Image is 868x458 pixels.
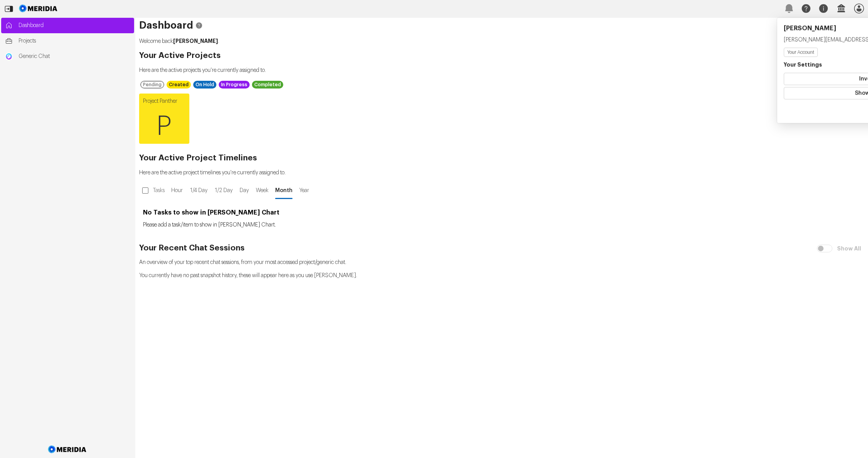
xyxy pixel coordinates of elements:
[139,94,189,144] a: Project PantherP
[252,81,283,89] div: Completed
[143,222,860,228] p: Please add a task/item to show in [PERSON_NAME] Chart.
[143,209,860,216] h3: No Tasks to show in [PERSON_NAME] Chart
[213,187,235,194] span: 1/2 Day
[19,53,130,60] span: Generic Chat
[139,244,864,252] h2: Your Recent Chat Sessions
[193,81,216,89] div: On Hold
[19,37,130,45] span: Projects
[139,272,864,279] p: You currently have no past snapshot history, these will appear here as you use [PERSON_NAME].
[1,18,134,33] a: Dashboard
[219,81,250,89] div: In Progress
[188,187,209,194] span: 1/4 Day
[139,52,864,60] h2: Your Active Projects
[167,81,191,89] div: Created
[47,441,88,458] img: Meridia Logo
[139,66,864,74] p: Here are the active projects you're currently assigned to.
[151,184,168,198] label: Tasks
[5,53,13,60] img: Generic Chat
[140,81,164,89] div: Pending
[139,169,864,177] p: Here are the active project timelines you're currently assigned to.
[1,49,134,64] a: Generic ChatGeneric Chat
[139,154,864,162] h2: Your Active Project Timelines
[19,22,130,29] span: Dashboard
[139,37,864,45] p: Welcome back .
[274,187,293,194] span: Month
[297,187,311,194] span: Year
[1,33,134,49] a: Projects
[139,22,864,29] h1: Dashboard
[784,48,818,57] button: Your Account
[170,187,184,194] span: Hour
[784,62,822,67] strong: Your Settings
[173,38,218,44] strong: [PERSON_NAME]
[254,187,271,194] span: Week
[836,242,864,255] label: Show All
[238,187,250,194] span: Day
[139,103,189,150] span: P
[139,259,864,266] p: An overview of your top recent chat sessions, from your most accessed project/generic chat.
